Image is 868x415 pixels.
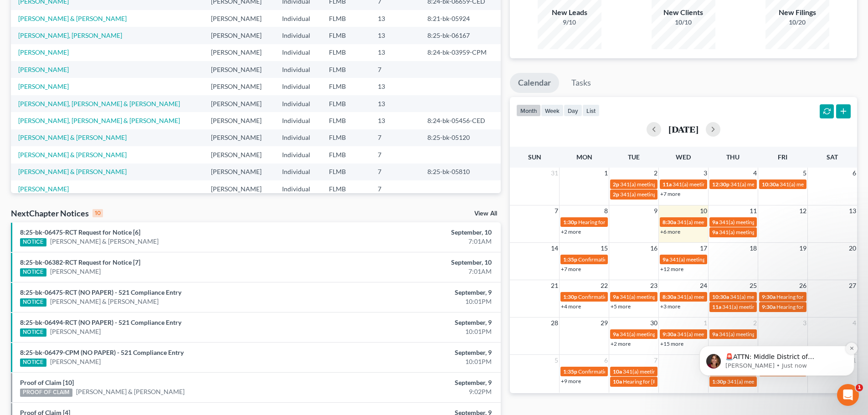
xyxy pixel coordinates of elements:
h2: [DATE] [668,124,699,134]
a: [PERSON_NAME] & [PERSON_NAME] [18,133,127,141]
td: FLMB [322,78,370,95]
span: Hearing for [PERSON_NAME] [623,378,694,385]
td: [PERSON_NAME] [204,61,275,78]
span: 341(a) meeting for [PERSON_NAME] [780,181,868,188]
td: FLMB [322,129,370,146]
td: [PERSON_NAME] [204,129,275,146]
span: 21 [550,280,559,291]
div: September, 9 [340,348,492,357]
td: Individual [275,95,322,112]
td: FLMB [322,95,370,112]
span: 6 [852,168,857,179]
span: 25 [749,280,758,291]
span: Tue [628,153,640,161]
a: [PERSON_NAME], [PERSON_NAME] [18,31,122,39]
div: 10 [92,209,103,217]
span: Sun [528,153,541,161]
div: September, 10 [340,228,492,237]
span: 7 [653,355,658,366]
td: 8:25-bk-05120 [420,129,501,146]
span: 11a [663,181,672,188]
td: 7 [370,146,420,163]
iframe: Intercom notifications message [686,288,868,390]
span: Confirmation Hearing for [PERSON_NAME] & [PERSON_NAME] [578,256,731,263]
td: 13 [370,27,420,44]
span: 1:35p [563,256,577,263]
a: [PERSON_NAME] & [PERSON_NAME] [50,297,159,306]
a: [PERSON_NAME] [50,327,101,336]
td: 7 [370,129,420,146]
div: 10/10 [652,18,715,27]
a: Calendar [510,73,559,93]
span: Confirmation Hearing for [PERSON_NAME] [578,368,683,375]
button: week [541,104,564,117]
span: 4 [752,168,758,179]
span: Thu [726,153,740,161]
a: +4 more [561,303,581,310]
td: [PERSON_NAME] [204,164,275,180]
button: list [582,104,600,117]
span: 3 [703,168,708,179]
span: 341(a) meeting for [PERSON_NAME] [620,331,708,338]
span: 341(a) meeting for [PERSON_NAME] [677,331,765,338]
a: 8:25-bk-06382-RCT Request for Notice [7] [20,258,140,266]
span: 14 [550,243,559,254]
span: 13 [848,205,857,216]
a: +7 more [561,266,581,272]
span: 341(a) meeting for [PERSON_NAME] [719,219,807,225]
td: 13 [370,78,420,95]
a: 8:25-bk-06494-RCT (NO PAPER) - 521 Compliance Entry [20,318,181,326]
span: 10a [613,368,622,375]
a: +9 more [561,378,581,384]
span: 6 [603,355,609,366]
div: September, 9 [340,318,492,327]
span: 24 [699,280,708,291]
a: [PERSON_NAME] & [PERSON_NAME] [50,237,159,246]
div: 9/10 [538,18,601,27]
span: 20 [848,243,857,254]
td: 7 [370,180,420,197]
button: Dismiss notification [160,54,172,66]
span: 8 [603,205,609,216]
span: 29 [600,318,609,328]
span: 2p [613,191,619,198]
a: [PERSON_NAME] [18,66,69,73]
span: 2 [653,168,658,179]
span: Hearing for [PERSON_NAME] [578,219,649,225]
td: 13 [370,112,420,129]
button: day [564,104,582,117]
a: 8:25-bk-06479-CPM (NO PAPER) - 521 Compliance Entry [20,348,184,356]
span: 8:30a [663,293,676,300]
a: +5 more [611,303,631,310]
span: 341(a) meeting for [PERSON_NAME] [677,293,765,300]
div: 10:01PM [340,327,492,336]
img: Profile image for Katie [21,66,35,80]
span: 10a [613,378,622,385]
td: FLMB [322,146,370,163]
iframe: Intercom live chat [837,384,859,406]
a: +3 more [660,303,680,310]
a: [PERSON_NAME] & [PERSON_NAME] [18,151,127,159]
span: 5 [802,168,807,179]
td: [PERSON_NAME] [204,44,275,61]
td: 7 [370,61,420,78]
a: [PERSON_NAME] & [PERSON_NAME] [18,15,127,22]
span: 341(a) meeting for [PERSON_NAME] & [PERSON_NAME] [620,181,756,188]
td: Individual [275,27,322,44]
a: [PERSON_NAME] & [PERSON_NAME] [18,168,127,175]
span: 1:30p [563,219,577,225]
a: +2 more [611,340,631,347]
span: 341(a) meeting for [PERSON_NAME] & [PERSON_NAME] [669,256,806,263]
span: 341(a) meeting for [PERSON_NAME] [719,229,807,236]
td: Individual [275,180,322,197]
td: 8:24-bk-03959-CPM [420,44,501,61]
div: NOTICE [20,298,46,307]
span: 16 [649,243,658,254]
td: Individual [275,164,322,180]
a: View All [474,210,497,217]
span: 11 [749,205,758,216]
td: Individual [275,112,322,129]
p: Message from Katie, sent Just now [40,73,157,82]
a: Tasks [563,73,599,93]
div: NOTICE [20,268,46,277]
